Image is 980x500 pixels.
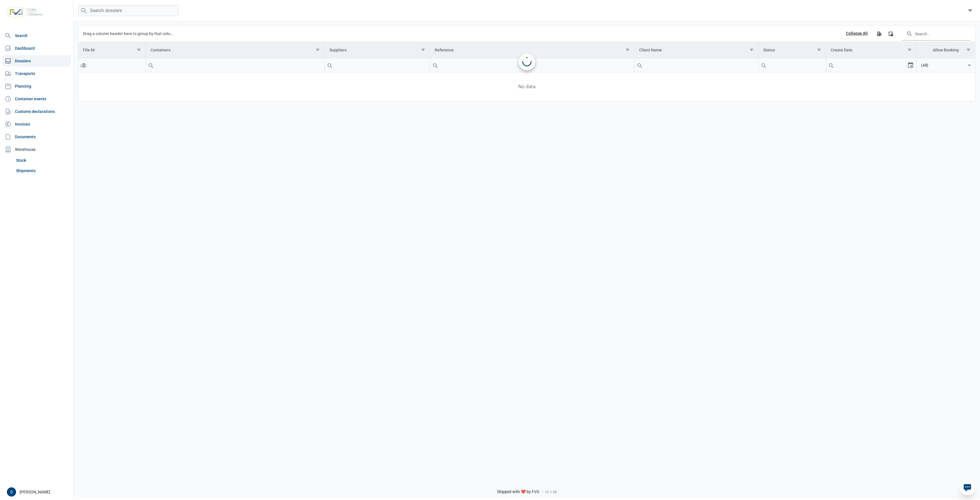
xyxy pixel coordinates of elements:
a: Stock [14,155,71,166]
div: Select [907,58,914,72]
td: Column File Nr [78,42,146,58]
a: Documents [2,131,71,143]
input: Filter cell [325,58,430,72]
div: Loading... [522,57,531,66]
a: Dossiers [2,55,71,67]
input: Filter cell [759,58,826,72]
span: Show filter options for column 'Suppliers' [421,48,425,52]
span: Show filter options for column 'Reference' [625,48,630,52]
input: Filter cell [78,58,146,72]
div: Drag a column header here to group by that column [83,29,175,38]
a: Planning [2,80,71,92]
div: Status [763,48,775,52]
div: Containers [150,48,171,52]
div: Suppliers [329,48,347,52]
a: Customs declarations [2,106,71,117]
div: Search box [635,58,645,72]
td: Column Suppliers [325,42,430,58]
span: v1.1.34 [545,490,557,494]
td: Filter cell [325,58,430,72]
td: Column Create Date [826,42,917,58]
div: Search box [430,58,440,72]
div: File Nr [83,48,95,52]
div: filter [965,5,975,16]
img: FVG - Global freight forwarding [5,4,45,20]
a: Dashboard [2,43,71,54]
td: Filter cell [758,58,826,72]
input: Search in the data grid [902,27,971,41]
span: Show filter options for column 'Client Name' [749,48,754,52]
div: Allow Booking [933,48,959,52]
td: Filter cell [826,58,917,72]
td: Column Reference [430,42,635,58]
input: Filter cell [146,58,324,72]
div: Search box [759,58,769,72]
div: Client Name [639,48,662,52]
div: Search box [146,58,156,72]
a: Search [2,30,71,41]
a: Transports [2,68,71,79]
span: No data [78,84,975,90]
span: Show filter options for column 'Containers' [316,48,320,52]
input: Search dossiers [78,5,179,16]
div: [PERSON_NAME] [7,487,70,497]
span: Show filter options for column 'Allow Booking' [966,48,971,52]
button: S [7,487,16,497]
div: Export all data to Excel [874,28,884,39]
a: Invoices [2,118,71,130]
input: Filter cell [635,58,758,72]
div: Data grid toolbar [83,26,971,42]
div: Create Date [831,48,853,52]
td: Column Status [758,42,826,58]
a: Container events [2,93,71,105]
div: Search box [826,58,836,72]
td: Column Allow Booking [917,42,975,58]
span: Shipped with ❤️ by FVG [497,489,540,495]
div: Warehouse [2,144,71,155]
td: Filter cell [430,58,635,72]
div: Collapse All [846,31,868,36]
td: Column Client Name [635,42,758,58]
div: Search box [78,58,89,72]
td: Filter cell [146,58,324,72]
span: - [542,489,543,495]
div: Search box [325,58,335,72]
div: Column Chooser [886,28,896,39]
span: Show filter options for column 'Status' [817,48,821,52]
input: Filter cell [917,58,966,72]
div: Select [966,58,973,72]
div: Reference [435,48,454,52]
td: Filter cell [917,58,975,72]
span: Show filter options for column 'Create Date' [907,48,912,52]
td: Column Containers [146,42,324,58]
a: Shipments [14,166,71,176]
input: Filter cell [826,58,907,72]
span: Show filter options for column 'File Nr' [137,48,141,52]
